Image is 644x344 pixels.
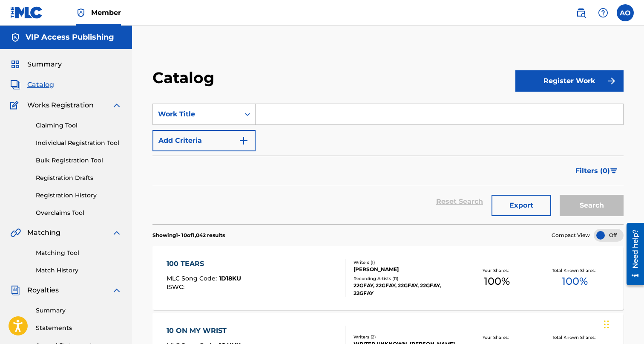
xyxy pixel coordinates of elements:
[10,80,54,90] a: CatalogCatalog
[354,266,457,273] div: [PERSON_NAME]
[91,8,121,17] span: Member
[152,104,624,224] form: Search Form
[167,275,219,282] span: MLC Song Code :
[27,228,60,238] span: Matching
[483,267,511,274] p: Your Shares:
[515,70,624,92] button: Register Work
[570,160,624,182] button: Filters (0)
[152,246,624,310] a: 100 TEARSMLC Song Code:1D18KUISWC:Writers (1)[PERSON_NAME]Recording Artists (11)22GFAY, 22GFAY, 2...
[36,249,122,257] a: Matching Tool
[552,267,598,274] p: Total Known Shares:
[484,274,510,289] span: 100 %
[167,259,241,269] div: 100 TEARS
[219,275,241,282] span: 1D18KU
[26,32,114,42] h5: VIP Access Publishing
[10,100,21,110] img: Works Registration
[36,266,122,275] a: Match History
[76,8,86,18] img: Top Rightsholder
[483,334,511,341] p: Your Shares:
[152,130,256,151] button: Add Criteria
[552,231,590,239] span: Compact View
[354,275,457,282] div: Recording Artists ( 11 )
[152,231,225,239] p: Showing 1 - 10 of 1,042 results
[354,334,457,340] div: Writers ( 2 )
[27,80,54,90] span: Catalog
[607,76,617,86] img: f7272a7cc735f4ea7f67.svg
[572,4,589,21] a: Public Search
[36,139,122,147] a: Individual Registration Tool
[10,80,20,90] img: Catalog
[10,285,20,295] img: Royalties
[36,156,122,165] a: Bulk Registration Tool
[27,59,62,69] span: Summary
[598,8,608,18] img: help
[239,136,249,146] img: 9d2ae6d4665cec9f34b9.svg
[10,59,62,69] a: SummarySummary
[167,326,241,336] div: 10 ON MY WRIST
[112,285,122,295] img: expand
[36,208,122,217] a: Overclaims Tool
[152,68,218,87] h2: Catalog
[36,173,122,182] a: Registration Drafts
[492,195,551,216] button: Export
[620,219,644,289] iframe: Resource Center
[610,168,618,173] img: filter
[576,8,586,18] img: search
[27,100,94,110] span: Works Registration
[158,109,235,119] div: Work Title
[10,59,20,69] img: Summary
[601,303,644,344] iframe: Chat Widget
[552,334,598,341] p: Total Known Shares:
[36,121,122,130] a: Claiming Tool
[36,191,122,200] a: Registration History
[604,312,609,337] div: Drag
[562,274,588,289] span: 100 %
[112,100,122,110] img: expand
[36,306,122,315] a: Summary
[27,285,59,295] span: Royalties
[354,282,457,297] div: 22GFAY, 22GFAY, 22GFAY, 22GFAY, 22GFAY
[10,228,21,238] img: Matching
[112,228,122,238] img: expand
[595,4,612,21] div: Help
[167,283,187,291] span: ISWC :
[575,166,610,176] span: Filters ( 0 )
[354,259,457,266] div: Writers ( 1 )
[36,324,122,332] a: Statements
[10,32,20,43] img: Accounts
[10,6,43,19] img: MLC Logo
[617,4,634,21] div: User Menu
